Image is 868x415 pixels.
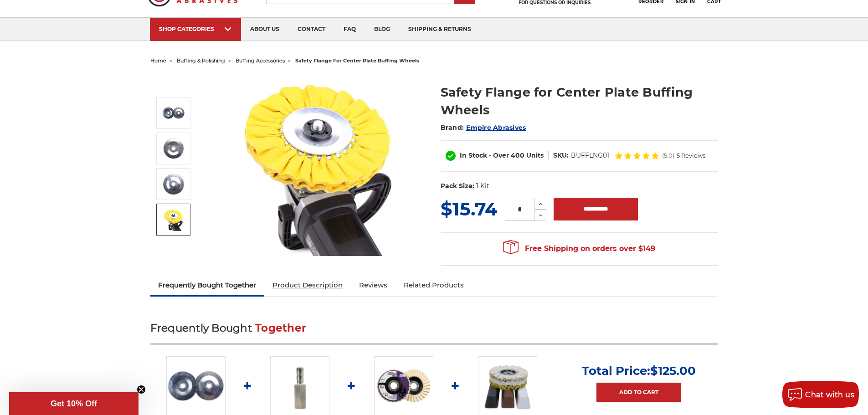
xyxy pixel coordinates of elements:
span: 400 [511,151,524,159]
span: Free Shipping on orders over $149 [503,240,655,258]
a: contact [288,18,334,41]
span: Together [255,322,306,334]
img: airway buff safety flange [162,137,185,160]
a: Product Description [264,275,351,295]
span: In Stock [460,151,487,159]
img: 4 inch safety flange for center plate airway buffs [162,102,185,124]
dt: SKU: [553,151,569,160]
button: Chat with us [782,381,859,408]
a: buffing & polishing [177,57,225,64]
span: 5 Reviews [677,153,705,159]
h1: Safety Flange for Center Plate Buffing Wheels [441,83,718,119]
span: Frequently Bought [150,322,252,334]
span: Units [526,151,544,159]
a: shipping & returns [399,18,480,41]
a: Frequently Bought Together [150,275,265,295]
img: center plate airway buff safety flange [162,208,185,231]
a: Related Products [395,275,472,295]
img: 4" airway buff safety flange [162,173,185,195]
span: Brand: [441,123,464,132]
span: - Over [489,151,509,159]
a: Empire Abrasives [466,123,526,132]
a: buffing accessories [236,57,285,64]
dt: Pack Size: [441,181,474,191]
dd: 1 Kit [476,181,489,191]
a: home [150,57,166,64]
span: $15.74 [441,198,498,220]
span: Chat with us [805,390,854,399]
a: blog [365,18,399,41]
dd: BUFFLNG01 [571,151,609,160]
img: 4 inch safety flange for center plate airway buffs [228,74,411,256]
a: Add to Cart [596,383,681,402]
a: faq [334,18,365,41]
span: (5.0) [662,153,674,159]
a: Reviews [351,275,395,295]
span: $125.00 [650,364,696,378]
span: Get 10% Off [51,399,97,408]
div: SHOP CATEGORIES [159,26,232,32]
button: Close teaser [137,385,146,394]
p: Total Price: [582,364,696,378]
a: about us [241,18,288,41]
span: safety flange for center plate buffing wheels [295,57,419,64]
div: Get 10% OffClose teaser [9,392,139,415]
